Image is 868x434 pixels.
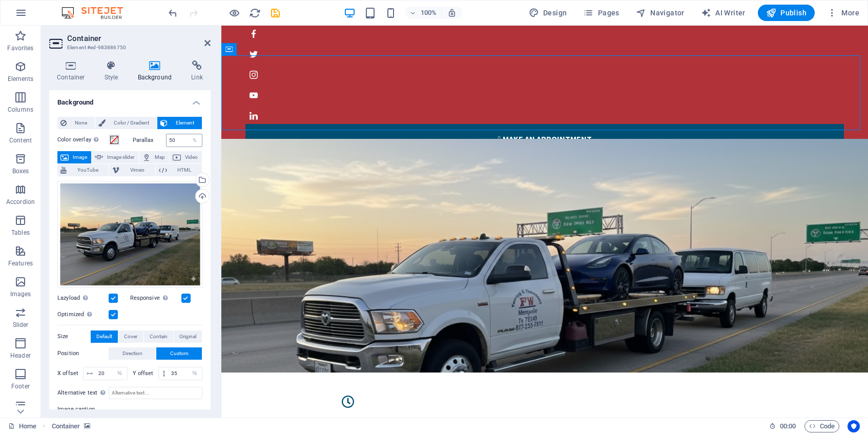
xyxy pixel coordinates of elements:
[144,330,173,343] button: Contain
[529,8,567,18] span: Design
[157,117,202,129] button: Element
[188,134,202,147] div: %
[118,330,143,343] button: Cover
[183,60,211,82] h4: Link
[109,347,156,360] button: Direction
[150,330,168,343] span: Contain
[57,151,91,163] button: Image
[130,292,181,304] label: Responsive
[579,5,623,21] button: Pages
[525,5,571,21] div: Design (Ctrl+Alt+Y)
[848,420,860,432] button: Usercentrics
[269,7,281,19] button: save
[122,164,152,176] span: Vimeo
[59,7,136,19] img: Editor Logo
[52,420,80,432] span: Click to select. Double-click to edit
[167,7,179,19] button: undo
[228,7,240,19] button: Click here to leave preview mode and continue editing
[827,8,859,18] span: More
[91,330,118,343] button: Default
[84,423,90,429] i: This element contains a background
[57,292,109,304] label: Lazyload
[57,347,109,360] label: Position
[184,151,199,163] span: Video
[525,5,571,21] button: Design
[8,106,33,114] p: Columns
[11,382,30,390] p: Footer
[156,164,202,176] button: HTML
[10,290,31,298] p: Images
[109,387,202,399] input: Alternative text...
[70,164,106,176] span: YouTube
[769,420,796,432] h6: Session time
[109,164,155,176] button: Vimeo
[636,8,685,18] span: Navigator
[96,330,112,343] span: Default
[787,422,789,430] span: :
[124,330,137,343] span: Cover
[270,7,281,19] i: Save (Ctrl+S)
[57,330,91,343] label: Size
[405,7,442,19] button: 100%
[758,5,815,21] button: Publish
[57,387,109,399] label: Alternative text
[8,75,34,83] p: Elements
[106,151,135,163] span: Image slider
[92,151,138,163] button: Image slider
[109,117,154,129] span: Color / Gradient
[179,330,196,343] span: Original
[421,7,437,19] h6: 100%
[780,420,796,432] span: 00 00
[7,44,33,52] p: Favorites
[57,181,202,288] div: 8EA97743-35DC-4119-8062-ABC8EE7E31AF-wz0BKcfqOEQ8oXt_xBFf8Q.jpeg
[156,347,202,360] button: Custom
[97,60,130,82] h4: Style
[95,117,157,129] button: Color / Gradient
[57,134,109,146] label: Color overlay
[57,164,109,176] button: YouTube
[154,151,166,163] span: Map
[447,8,457,17] i: On resize automatically adjust zoom level to fit chosen device.
[57,403,202,416] label: Image caption
[49,60,97,82] h4: Container
[701,8,746,18] span: AI Writer
[8,420,36,432] a: Click to cancel selection. Double-click to open Pages
[170,347,189,360] span: Custom
[13,321,29,329] p: Slider
[823,5,863,21] button: More
[8,259,33,267] p: Features
[72,151,88,163] span: Image
[9,136,32,144] p: Content
[122,347,142,360] span: Direction
[632,5,689,21] button: Navigator
[170,151,202,163] button: Video
[133,137,166,143] label: Parallax
[11,229,30,237] p: Tables
[49,90,211,109] h4: Background
[10,352,31,360] p: Header
[130,60,184,82] h4: Background
[67,34,211,43] h2: Container
[67,43,190,52] h3: Element #ed-983886750
[52,420,91,432] nav: breadcrumb
[766,8,807,18] span: Publish
[804,420,839,432] button: Code
[170,164,199,176] span: HTML
[57,308,109,321] label: Optimized
[276,108,279,118] i: 
[57,117,95,129] button: None
[57,370,83,376] label: X offset
[174,330,202,343] button: Original
[249,7,261,19] i: Reload page
[249,7,261,19] button: reload
[133,370,158,376] label: Y offset
[40,390,213,427] div: WORKING HOURS Available 24/7
[809,420,835,432] span: Code
[139,151,169,163] button: Map
[167,7,179,19] i: Undo: Change parallax intensity (Ctrl+Z)
[12,167,29,175] p: Boxes
[583,8,619,18] span: Pages
[171,117,199,129] span: Element
[6,198,35,206] p: Accordion
[70,117,92,129] span: None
